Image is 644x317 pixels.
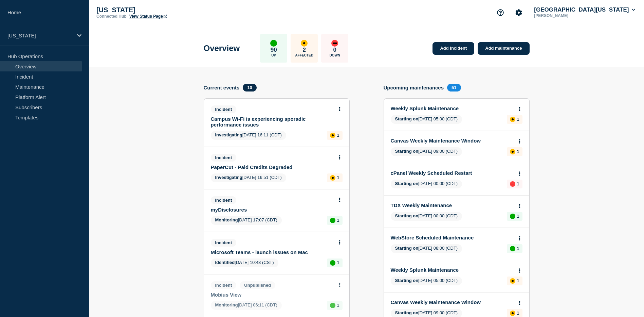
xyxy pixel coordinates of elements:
[301,40,308,47] div: affected
[447,84,461,91] span: 51
[243,84,256,91] span: 10
[517,311,519,316] p: 1
[391,170,513,176] a: cPanel Weekly Scheduled Restart
[517,181,519,186] p: 1
[330,133,335,138] div: affected
[478,42,529,55] a: Add maintenance
[517,214,519,219] p: 1
[215,302,238,307] span: Monitoring
[517,149,519,154] p: 1
[211,281,237,289] span: Incident
[433,42,474,55] a: Add incident
[129,14,167,19] a: View Status Page
[510,246,515,251] div: up
[240,281,275,289] span: Unpublished
[391,244,462,253] span: [DATE] 08:00 (CDT)
[333,47,336,53] p: 0
[395,149,419,154] span: Starting on
[331,40,338,47] div: down
[270,40,277,47] div: up
[337,303,339,308] p: 1
[337,133,339,138] p: 1
[211,292,333,298] a: Mobius View
[204,85,240,90] h4: Current events
[510,181,515,187] div: down
[211,173,286,182] span: [DATE] 16:51 (CDT)
[330,260,335,266] div: up
[391,202,513,208] a: TDX Weekly Maintenance
[211,239,237,247] span: Incident
[395,278,419,283] span: Starting on
[391,180,462,188] span: [DATE] 00:00 (CDT)
[211,131,286,140] span: [DATE] 16:11 (CDT)
[271,47,277,53] p: 90
[510,149,515,154] div: affected
[510,117,515,122] div: affected
[391,147,462,156] span: [DATE] 09:00 (CDT)
[517,117,519,122] p: 1
[204,44,240,53] h1: Overview
[7,33,73,38] p: [US_STATE]
[211,301,282,310] span: [DATE] 06:11 (CDT)
[96,14,127,19] p: Connected Hub
[215,260,235,265] span: Identified
[533,13,603,18] p: [PERSON_NAME]
[96,6,232,14] p: [US_STATE]
[211,116,333,128] a: Campus Wi-Fi is experiencing sporadic performance issues
[330,175,335,181] div: affected
[329,53,340,57] p: Down
[391,235,513,240] a: WebStore Scheduled Maintenance
[395,246,419,251] span: Starting on
[493,5,508,20] button: Support
[391,212,462,221] span: [DATE] 00:00 (CDT)
[391,115,462,124] span: [DATE] 05:00 (CDT)
[337,175,339,180] p: 1
[211,164,333,170] a: PaperCut - Paid Credits Degraded
[303,47,306,53] p: 2
[211,105,237,113] span: Incident
[391,267,513,273] a: Weekly Splunk Maintenance
[295,53,313,57] p: Affected
[517,246,519,251] p: 1
[391,299,513,305] a: Canvas Weekly Maintenance Window
[395,213,419,218] span: Starting on
[391,138,513,144] a: Canvas Weekly Maintenance Window
[391,105,513,111] a: Weekly Splunk Maintenance
[211,154,237,162] span: Incident
[271,53,276,57] p: Up
[391,277,462,285] span: [DATE] 05:00 (CDT)
[517,278,519,283] p: 1
[330,218,335,223] div: up
[510,311,515,316] div: affected
[395,181,419,186] span: Starting on
[211,216,282,225] span: [DATE] 17:07 (CDT)
[337,260,339,265] p: 1
[395,310,419,315] span: Starting on
[512,5,526,20] button: Account settings
[211,249,333,255] a: Microsoft Teams - launch issues on Mac
[215,132,242,137] span: Investigating
[211,207,333,213] a: myDisclosures
[330,303,335,308] div: up
[215,175,242,180] span: Investigating
[337,218,339,223] p: 1
[510,214,515,219] div: up
[384,85,444,90] h4: Upcoming maintenances
[395,116,419,121] span: Starting on
[215,217,238,222] span: Monitoring
[211,196,237,204] span: Incident
[510,278,515,284] div: affected
[211,258,278,267] span: [DATE] 10:48 (CST)
[533,6,637,13] button: [GEOGRAPHIC_DATA][US_STATE]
